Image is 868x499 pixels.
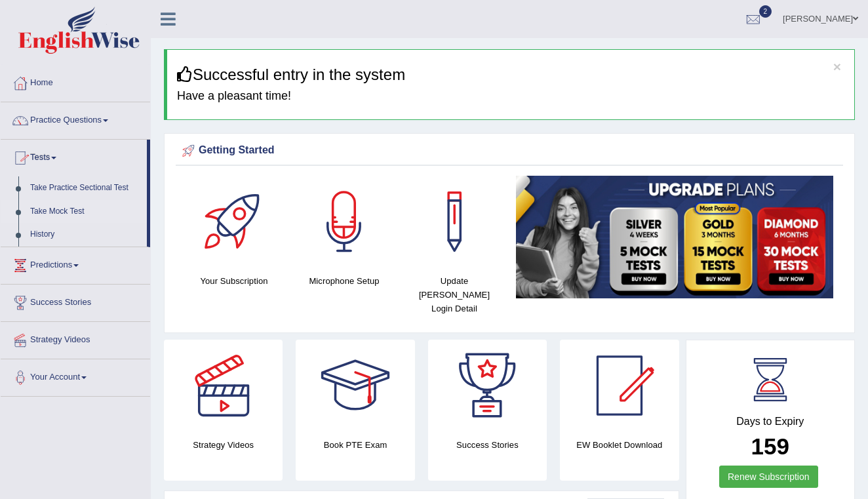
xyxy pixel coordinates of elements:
h3: Successful entry in the system [177,66,844,83]
a: Home [1,65,150,98]
a: Tests [1,140,147,172]
a: Renew Subscription [719,466,818,488]
a: Take Mock Test [24,200,147,224]
h4: Strategy Videos [164,438,283,452]
button: × [833,60,841,73]
a: History [24,223,147,247]
a: Take Practice Sectional Test [24,176,147,200]
a: Your Account [1,359,150,392]
a: Practice Questions [1,102,150,135]
h4: EW Booklet Download [560,438,679,452]
a: Success Stories [1,285,150,317]
h4: Have a pleasant time! [177,90,844,103]
img: small5.jpg [516,176,833,298]
h4: Success Stories [428,438,547,452]
h4: Days to Expiry [701,416,840,428]
a: Strategy Videos [1,322,150,355]
h4: Update [PERSON_NAME] Login Detail [406,274,503,315]
h4: Your Subscription [186,274,283,288]
a: Predictions [1,247,150,280]
h4: Microphone Setup [296,274,393,288]
span: 2 [759,5,772,18]
h4: Book PTE Exam [296,438,414,452]
div: Getting Started [179,141,840,161]
b: 159 [751,433,789,459]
